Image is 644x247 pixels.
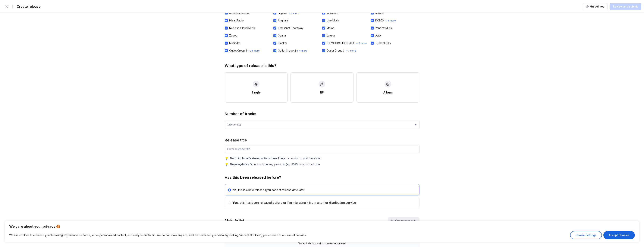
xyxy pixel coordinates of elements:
div: Outlet Group 1 [229,49,247,52]
div: , this has been released before or I'm migrating it from another distribution service [231,201,356,204]
div: NetEase Cloud Music [229,27,256,30]
span: + 24 more [247,49,260,52]
div: Yandex Music [375,27,393,30]
div: What type of release is this? [225,63,276,68]
div: Theres an option to add them later. [230,157,321,160]
span: No [232,188,237,192]
div: 💡 [225,162,228,166]
button: Cookie Settings [570,231,602,239]
div: Jaxsta [327,34,335,37]
div: Outlet Group 2 [278,49,296,52]
button: Single [225,72,288,103]
div: Slacker [278,42,287,45]
div: Line Music [327,19,340,22]
p: We use cookies to enhance your browsing experience on Korda, serve personalized content, and anal... [9,233,306,237]
div: Outlet Group 3 [327,49,345,52]
div: Single [252,90,261,94]
div: [DEMOGRAPHIC_DATA] [327,42,355,45]
b: Don't include featured artists here. [230,157,278,160]
span: Yes [232,201,238,204]
div: Do not include any year info (eg: 2025) in your track title. [230,163,321,166]
div: AWA [375,34,381,37]
div: Zvooq [229,34,237,37]
div: Turkcell Fizy [375,42,391,45]
span: + 7 more [345,49,356,52]
span: + 2 more [356,42,367,45]
button: Album [357,72,419,103]
button: Accept Cookies [603,231,635,239]
div: Transsnet Boomplay [278,27,303,30]
span: + 3 more [385,19,396,22]
input: Enter release title [225,145,419,153]
div: Number of tracks [225,112,256,116]
div: Create release [14,5,41,8]
div: Anghami [278,19,288,22]
div: KKBOX [375,19,384,22]
div: Gaana [278,34,286,37]
span: + 4 more [297,49,307,52]
div: 💡 [225,156,228,160]
div: , this is a new release (you can set release date later) [231,188,306,192]
div: Guidelines [589,5,604,8]
div: MusicJet [229,42,240,45]
p: We care about your privacy 🍪 [9,224,635,229]
button: EP [291,72,353,103]
div: iHeartRadio [229,19,244,22]
div: | [12,5,13,8]
button: Guidelines [583,3,608,10]
div: Release title [225,138,247,142]
div: Melon [327,27,334,30]
div: EP [320,90,324,94]
div: Has this been released before? [225,175,281,180]
b: No year/dates. [230,163,250,166]
div: Album [383,90,393,94]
